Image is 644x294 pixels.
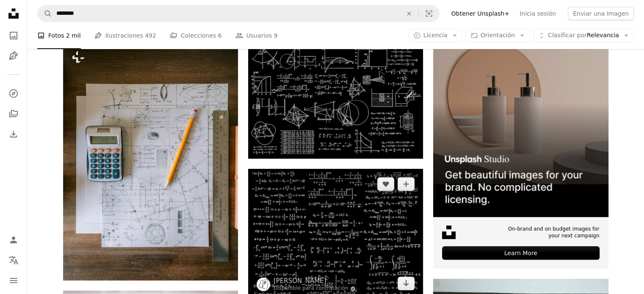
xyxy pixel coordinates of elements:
[5,272,22,289] button: Menú
[533,29,634,42] button: Clasificar porRelevancia
[409,29,462,42] button: Licencia
[419,5,439,22] button: Búsqueda visual
[235,22,278,49] a: Usuarios 9
[5,5,22,24] a: Inicio — Unsplash
[568,7,634,20] button: Enviar una imagen
[5,47,22,64] a: Ilustraciones
[5,85,22,102] a: Explorar
[442,225,456,239] img: file-1631678316303-ed18b8b5cb9cimage
[514,7,561,20] a: Inicia sesión
[377,177,394,191] button: Me gusta
[5,105,22,122] a: Colecciones
[63,42,238,280] img: Una calculadora, una regla y un lápiz colocados encima de un pedazo de
[548,32,587,38] span: Clasificar por
[433,42,608,269] a: On-brand and on budget images for your next campaignLearn More
[248,42,423,158] img: una pizarra con un montón de diagramas
[257,278,270,291] img: Ve al perfil de Dan Cristian Pădureț
[503,225,599,240] span: On-brand and on budget images for your next campaign
[400,5,418,22] button: Borrar
[5,252,22,269] button: Idioma
[446,7,514,20] a: Obtener Unsplash+
[274,285,356,292] a: Disponible para contratación
[548,31,619,40] span: Relevancia
[5,126,22,143] a: Historial de descargas
[481,32,515,38] span: Orientación
[5,27,22,44] a: Fotos
[218,31,222,40] span: 6
[398,277,415,290] a: Descargar
[170,22,222,49] a: Colecciones 6
[274,277,356,285] a: [PERSON_NAME]
[38,5,52,22] button: Buscar en Unsplash
[442,246,599,260] div: Learn More
[423,32,448,38] span: Licencia
[248,96,423,104] a: una pizarra con un montón de diagramas
[145,31,156,40] span: 492
[94,22,156,49] a: Ilustraciones 492
[5,231,22,248] a: Iniciar sesión / Registrarse
[63,157,238,165] a: Una calculadora, una regla y un lápiz colocados encima de un pedazo de
[433,42,608,217] img: file-1715714113747-b8b0561c490eimage
[37,5,439,22] form: Encuentra imágenes en todo el sitio
[466,29,530,42] button: Orientación
[274,31,278,40] span: 9
[248,230,423,237] a: Una foto en blanco y negro de una serie de cálculos
[398,177,415,191] button: Añade a la colección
